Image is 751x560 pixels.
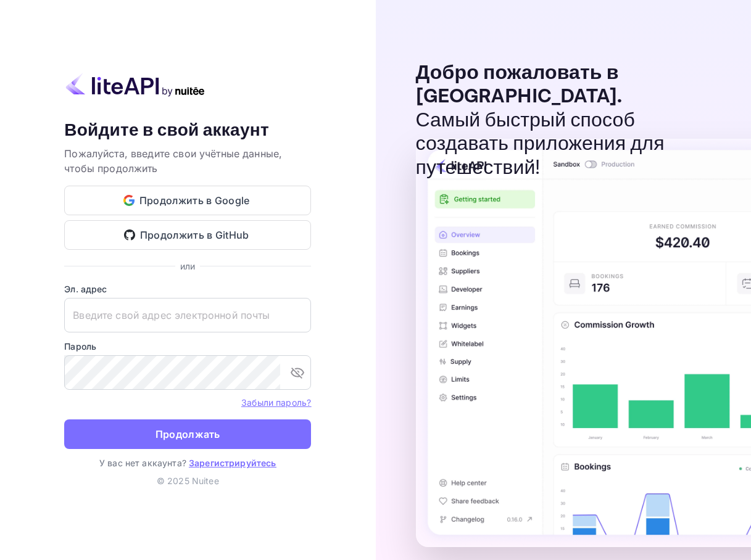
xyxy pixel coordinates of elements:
ya-tr-span: © 2025 Nuitee [157,476,219,486]
button: переключить видимость пароля [285,360,310,385]
ya-tr-span: Продолжить в GitHub [140,227,249,244]
a: Зарегистрируйтесь [189,458,276,468]
button: Продолжить в GitHub [64,220,311,250]
ya-tr-span: Пароль [64,341,96,352]
ya-tr-span: Продолжить в Google [139,192,250,209]
ya-tr-span: Продолжать [156,426,220,443]
ya-tr-span: Войдите в свой аккаунт [64,119,269,142]
ya-tr-span: Добро пожаловать в [GEOGRAPHIC_DATA]. [416,60,623,109]
button: Продолжить в Google [64,186,311,215]
input: Введите свой адрес электронной почты [64,298,311,332]
ya-tr-span: Пожалуйста, введите свои учётные данные, чтобы продолжить [64,147,282,175]
ya-tr-span: или [180,261,195,271]
a: Забыли пароль? [241,396,311,408]
ya-tr-span: Самый быстрый способ создавать приложения для путешествий! [416,108,665,181]
ya-tr-span: Забыли пароль? [241,397,311,408]
ya-tr-span: Эл. адрес [64,284,107,294]
ya-tr-span: У вас нет аккаунта? [99,458,186,468]
img: liteapi [64,73,206,97]
button: Продолжать [64,419,311,449]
